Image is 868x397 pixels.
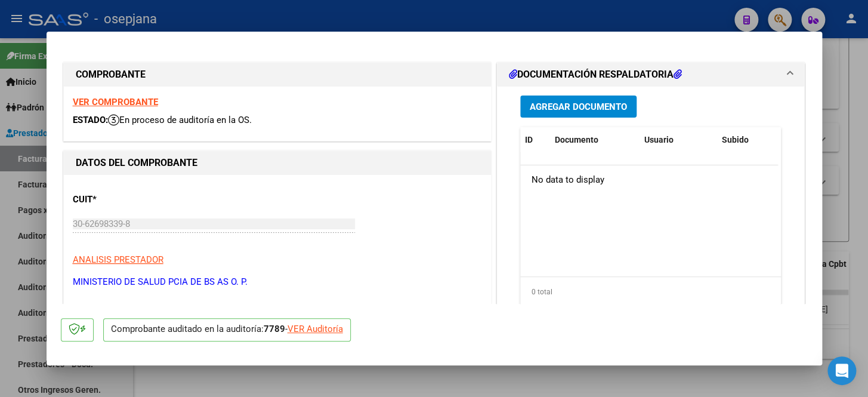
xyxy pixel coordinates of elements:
strong: 7789 [264,324,285,334]
strong: COMPROBANTE [76,69,146,80]
span: ID [525,135,533,144]
span: ESTADO: [73,115,108,125]
span: Subido [722,135,749,144]
datatable-header-cell: Usuario [640,127,717,153]
span: Agregar Documento [530,101,627,112]
div: 0 total [520,277,781,307]
span: Documento [555,135,598,144]
p: CUIT [73,193,196,207]
mat-expansion-panel-header: DOCUMENTACIÓN RESPALDATORIA [497,63,805,87]
div: DOCUMENTACIÓN RESPALDATORIA [497,87,805,334]
strong: DATOS DEL COMPROBANTE [76,157,197,168]
span: Usuario [644,135,674,144]
span: En proceso de auditoría en la OS. [108,115,252,125]
button: Agregar Documento [520,96,637,118]
span: ANALISIS PRESTADOR [73,254,163,265]
h1: DOCUMENTACIÓN RESPALDATORIA [509,67,682,82]
datatable-header-cell: Acción [777,127,836,153]
datatable-header-cell: ID [520,127,550,153]
div: Open Intercom Messenger [827,356,856,385]
div: No data to display [520,165,778,195]
p: Comprobante auditado en la auditoría: - [103,318,351,341]
div: VER Auditoría [288,322,343,336]
datatable-header-cell: Documento [550,127,640,153]
datatable-header-cell: Subido [717,127,777,153]
p: MINISTERIO DE SALUD PCIA DE BS AS O. P. [73,275,482,289]
a: VER COMPROBANTE [73,97,158,107]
